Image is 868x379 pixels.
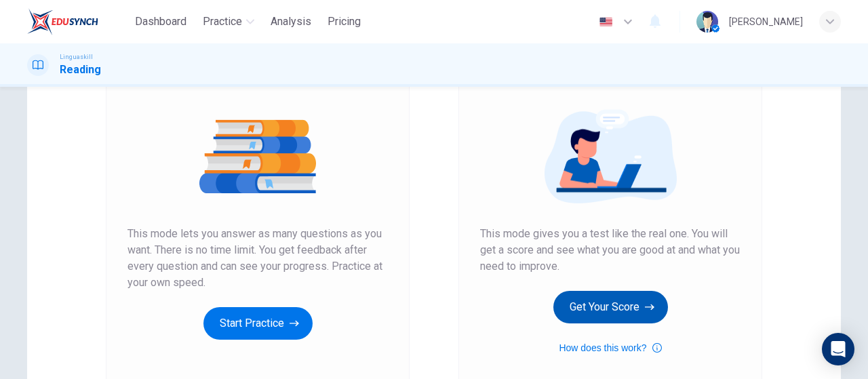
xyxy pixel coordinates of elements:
[27,8,130,35] a: EduSynch logo
[553,291,668,323] button: Get Your Score
[130,9,192,34] button: Dashboard
[271,14,311,30] span: Analysis
[328,14,361,30] span: Pricing
[559,340,661,356] button: How does this work?
[60,52,93,62] span: Linguaskill
[135,14,186,30] span: Dashboard
[203,307,313,340] button: Start Practice
[597,17,614,27] img: en
[696,11,718,33] img: Profile picture
[265,9,317,34] button: Analysis
[127,226,388,291] span: This mode lets you answer as many questions as you want. There is no time limit. You get feedback...
[60,62,101,78] h1: Reading
[197,9,260,34] button: Practice
[322,9,366,34] button: Pricing
[480,226,741,275] span: This mode gives you a test like the real one. You will get a score and see what you are good at a...
[822,333,854,365] div: Open Intercom Messenger
[729,14,803,30] div: [PERSON_NAME]
[203,14,242,30] span: Practice
[27,8,98,35] img: EduSynch logo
